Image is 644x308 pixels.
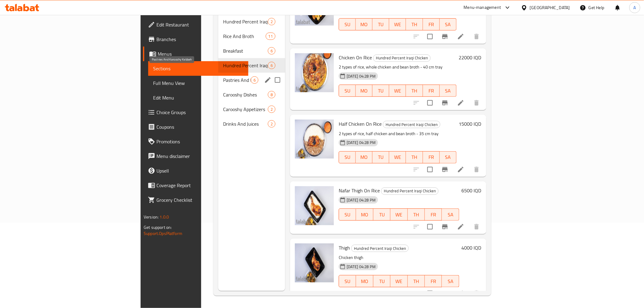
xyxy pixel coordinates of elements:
[383,121,440,128] span: Hundred Percent Iraqi Chicken
[464,4,501,11] div: Menu-management
[457,33,464,40] a: Edit menu item
[392,153,404,162] span: WE
[143,105,248,120] a: Choice Groups
[223,33,266,40] span: Rice And Broth
[442,86,454,95] span: SA
[376,277,388,286] span: TU
[223,18,268,25] span: Hundred Percent Iraqi Meat
[223,76,251,84] span: Pastries And Karooshy Kebbeh
[356,208,373,221] button: MO
[339,243,350,252] span: Thigh
[143,47,248,61] a: Menus
[339,63,457,71] p: 2 types of rice, whole chicken and bean broth - 40 cm tray
[425,275,442,287] button: FR
[408,275,425,287] button: TH
[406,18,423,30] button: TH
[438,162,452,177] button: Branch-specific-item
[530,4,570,11] div: [GEOGRAPHIC_DATA]
[339,130,457,138] p: 2 types of rice, half chicken and bean broth - 35 cm tray
[356,18,373,30] button: MO
[223,62,268,69] div: Hundred Percent Iraqi Chicken
[462,186,481,195] h6: 6500 IQD
[427,210,439,219] span: FR
[392,86,404,95] span: WE
[143,17,248,32] a: Edit Restaurant
[160,213,169,221] span: 1.0.0
[143,178,248,193] a: Coverage Report
[148,90,248,105] a: Edit Menu
[223,106,268,113] span: Carooshy Appetizers
[438,219,452,234] button: Branch-specific-item
[389,85,406,97] button: WE
[358,86,370,95] span: MO
[634,4,636,11] span: A
[148,76,248,90] a: Full Menu View
[424,287,436,300] span: Select to update
[218,87,285,102] div: Carooshy Dishes8
[390,275,408,287] button: WE
[373,208,390,221] button: TU
[158,50,243,58] span: Menus
[144,213,159,221] span: Version:
[425,86,437,95] span: FR
[341,20,353,29] span: SU
[263,75,272,85] button: edit
[339,254,459,261] p: Chicken thigh
[143,163,248,178] a: Upsell
[341,86,353,95] span: SU
[268,62,275,69] div: items
[339,151,356,163] button: SU
[144,229,182,237] a: Support.OpsPlatform
[438,29,452,44] button: Branch-specific-item
[223,120,268,128] span: Drinks And Juices
[268,19,275,25] span: 2
[359,210,371,219] span: MO
[156,138,243,145] span: Promotions
[218,14,285,29] div: Hundred Percent Iraqi Meat2
[295,53,334,92] img: Chicken On Rice
[373,275,390,287] button: TU
[344,264,378,270] span: [DATE] 04:28 PM
[351,245,409,252] div: Hundred Percent Iraqi Chicken
[373,85,389,97] button: TU
[268,92,275,98] span: 8
[383,121,440,128] div: Hundred Percent Iraqi Chicken
[375,20,387,29] span: TU
[223,47,268,54] div: Breakfast
[218,58,285,73] div: Hundred Percent Iraqi Chicken6
[389,151,406,163] button: WE
[375,153,387,162] span: TU
[390,208,408,221] button: WE
[359,277,371,286] span: MO
[356,275,373,287] button: MO
[457,166,464,173] a: Edit menu item
[266,33,275,39] span: 11
[381,187,439,195] div: Hundred Percent Iraqi Chicken
[295,243,334,282] img: Thigh
[425,20,437,29] span: FR
[393,210,405,219] span: WE
[410,277,422,286] span: TH
[339,208,356,221] button: SU
[143,134,248,149] a: Promotions
[392,20,404,29] span: WE
[339,53,372,62] span: Chicken On Rice
[339,119,382,128] span: Half Chicken On Rice
[373,151,389,163] button: TU
[442,208,459,221] button: SA
[375,86,387,95] span: TU
[358,153,370,162] span: MO
[425,208,442,221] button: FR
[148,61,248,76] a: Sections
[406,85,423,97] button: TH
[268,47,275,54] div: items
[143,32,248,47] a: Branches
[344,197,378,203] span: [DATE] 04:28 PM
[341,153,353,162] span: SU
[156,152,243,160] span: Menu disclaimer
[223,91,268,98] span: Carooshy Dishes
[440,151,457,163] button: SA
[268,18,275,25] div: items
[444,277,457,286] span: SA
